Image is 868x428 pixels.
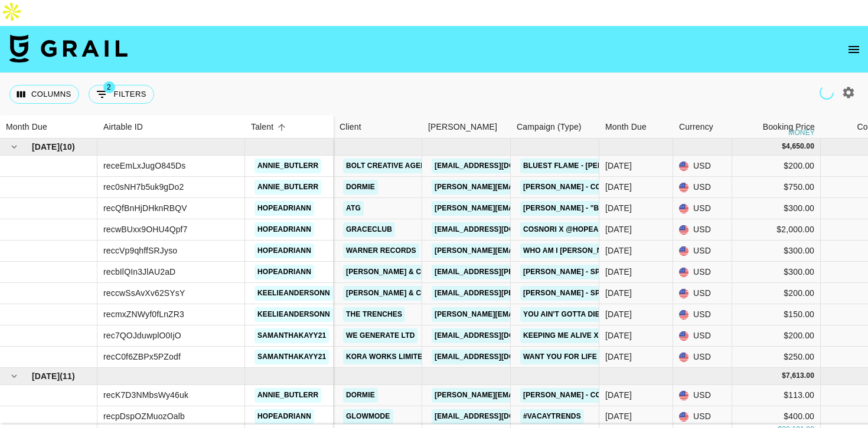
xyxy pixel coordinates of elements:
div: recQfBnHjDHknRBQV [103,202,187,214]
div: Airtable ID [103,116,143,139]
div: rec7QOJduwplO0IjO [103,330,181,341]
div: USD [673,325,732,347]
a: [PERSON_NAME] - Content Creation Collab with [PERSON_NAME] [520,180,782,195]
a: keelieandersonn [254,307,333,322]
div: recbIlQIn3JlAU2aD [103,266,175,278]
div: May '25 [605,223,632,235]
div: USD [673,241,732,262]
a: Dormie [343,388,378,403]
div: Month Due [605,116,647,139]
div: reccwSsAvXv62SYsY [103,287,185,299]
div: May '25 [605,160,632,172]
div: Currency [673,116,732,139]
a: hopeadriann [254,222,314,237]
div: money [788,129,815,136]
button: Select columns [9,85,79,104]
a: hopeadriann [254,265,314,279]
div: $400.00 [732,406,821,427]
div: USD [673,262,732,283]
a: hopeadriann [254,201,314,216]
a: hopeadriann [254,409,314,424]
a: You Ain't Gotta Die (To Be Dead To Me) [520,307,679,322]
div: USD [673,198,732,219]
div: $ [782,141,786,152]
div: Client [340,116,361,139]
a: [EMAIL_ADDRESS][DOMAIN_NAME] [432,222,564,237]
a: [EMAIL_ADDRESS][DOMAIN_NAME] [432,328,564,343]
a: keelieandersonn [254,286,333,301]
a: [PERSON_NAME] - "Brunette" [520,201,639,216]
a: [PERSON_NAME][EMAIL_ADDRESS][DOMAIN_NAME] [432,180,624,195]
a: GRACECLUB [343,222,395,237]
a: GLOWMODE [343,409,393,424]
div: Talent [251,116,273,139]
div: USD [673,156,732,177]
span: [DATE] [32,370,60,382]
div: $200.00 [732,156,821,177]
a: [EMAIL_ADDRESS][DOMAIN_NAME] [432,159,564,173]
div: recmxZNWyf0fLnZR3 [103,308,184,320]
div: Talent [245,116,334,139]
div: reccVp9qhffSRJyso [103,245,177,256]
div: $300.00 [732,262,821,283]
a: [EMAIL_ADDRESS][PERSON_NAME][DOMAIN_NAME] [432,286,624,301]
a: Who Am I [PERSON_NAME] [520,243,624,258]
div: USD [673,385,732,406]
span: Refreshing clients, campaigns... [818,84,834,100]
a: Warner Records [343,243,419,258]
a: hopeadriann [254,243,314,258]
a: COSNORI x @hopeadriann [520,222,629,237]
a: [PERSON_NAME] - Spring Into Summer [520,265,674,279]
div: May '25 [605,351,632,363]
button: hide children [6,368,22,384]
div: receEmLxJugO845Ds [103,160,186,172]
div: Month Due [599,116,673,139]
a: Bolt Creative Agency [343,159,439,173]
button: hide children [6,139,22,155]
div: Currency [679,116,713,139]
div: May '25 [605,202,632,214]
div: $750.00 [732,177,821,198]
a: KORA WORKS LIMITED [343,350,430,364]
a: samanthakayy21 [254,328,329,343]
div: May '25 [605,181,632,193]
button: Show filters [89,85,154,104]
div: USD [673,347,732,368]
span: [DATE] [32,141,60,153]
div: May '25 [605,287,632,299]
div: $300.00 [732,241,821,262]
a: annie_butlerr [254,388,321,403]
div: Campaign (Type) [517,116,582,139]
button: open drawer [842,38,866,61]
div: May '25 [605,330,632,341]
div: May '25 [605,308,632,320]
div: $300.00 [732,198,821,219]
div: USD [673,304,732,325]
div: $2,000.00 [732,219,821,241]
a: [PERSON_NAME][EMAIL_ADDRESS][DOMAIN_NAME] [432,201,624,216]
div: $113.00 [732,385,821,406]
a: annie_butlerr [254,180,321,195]
a: #VacayTrends [520,409,584,424]
div: [PERSON_NAME] [428,116,497,139]
a: Bluest Flame - [PERSON_NAME] [520,159,649,173]
div: USD [673,406,732,427]
a: We Generate Ltd [343,328,417,343]
div: $200.00 [732,325,821,347]
div: recwBUxx9OHU4Qpf7 [103,223,188,235]
div: Month Due [6,116,47,139]
div: $ [782,371,786,381]
a: Want You For Life - [PERSON_NAME] [520,350,667,364]
a: Keeping Me Alive x Capcut x [PERSON_NAME] [520,328,703,343]
img: Grail Talent [9,34,128,62]
div: Jun '25 [605,389,632,401]
button: Sort [273,119,290,136]
div: Booker [422,116,511,139]
a: ATG [343,201,364,216]
div: recK7D3NMbsWy46uk [103,389,188,401]
a: [PERSON_NAME] - Content Creation Collab with Dormie Organic Usage Rights [520,388,844,403]
div: Booking Price [763,116,815,139]
a: [EMAIL_ADDRESS][PERSON_NAME][DOMAIN_NAME] [432,265,624,279]
a: Dormie [343,180,378,195]
div: $150.00 [732,304,821,325]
